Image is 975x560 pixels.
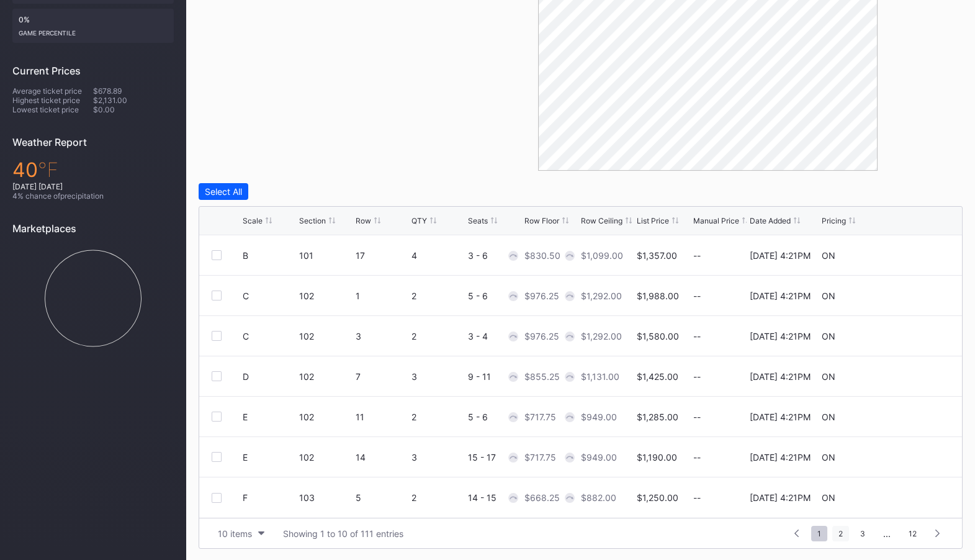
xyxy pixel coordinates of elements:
[468,331,521,341] div: 3 - 4
[750,250,811,261] div: [DATE] 4:21PM
[637,331,679,341] div: $1,580.00
[902,526,923,541] span: 12
[581,216,622,225] div: Row Ceiling
[854,526,871,541] span: 3
[356,371,409,382] div: 7
[822,492,835,503] div: ON
[524,492,560,503] div: $668.25
[356,216,371,225] div: Row
[524,331,559,341] div: $976.25
[581,452,617,463] div: $949.00
[693,291,747,301] div: --
[411,371,465,382] div: 3
[822,371,835,382] div: ON
[750,371,811,382] div: [DATE] 4:21PM
[12,86,93,96] div: Average ticket price
[811,526,827,541] span: 1
[637,216,669,225] div: List Price
[299,412,353,422] div: 102
[299,250,353,261] div: 101
[637,492,678,503] div: $1,250.00
[693,492,747,503] div: --
[581,331,622,341] div: $1,292.00
[243,291,249,301] div: C
[12,65,174,77] div: Current Prices
[693,250,747,261] div: --
[693,371,747,382] div: --
[468,452,521,463] div: 15 - 17
[693,331,747,341] div: --
[356,492,409,503] div: 5
[93,105,174,114] div: $0.00
[581,291,622,301] div: $1,292.00
[468,216,488,225] div: Seats
[12,105,93,114] div: Lowest ticket price
[19,24,168,37] div: Game percentile
[693,412,747,422] div: --
[750,492,811,503] div: [DATE] 4:21PM
[468,412,521,422] div: 5 - 6
[299,331,353,341] div: 102
[243,371,249,382] div: D
[750,412,811,422] div: [DATE] 4:21PM
[822,291,835,301] div: ON
[218,528,252,539] div: 10 items
[693,452,747,463] div: --
[822,250,835,261] div: ON
[243,331,249,341] div: C
[356,250,409,261] div: 17
[468,291,521,301] div: 5 - 6
[199,183,248,200] button: Select All
[243,216,263,225] div: Scale
[12,9,174,43] div: 0%
[283,528,403,539] div: Showing 1 to 10 of 111 entries
[243,492,248,503] div: F
[750,291,811,301] div: [DATE] 4:21PM
[243,412,248,422] div: E
[299,452,353,463] div: 102
[581,412,617,422] div: $949.00
[356,331,409,341] div: 3
[411,492,465,503] div: 2
[524,250,560,261] div: $830.50
[12,158,174,182] div: 40
[822,412,835,422] div: ON
[524,291,559,301] div: $976.25
[411,331,465,341] div: 2
[12,222,174,235] div: Marketplaces
[750,331,811,341] div: [DATE] 4:21PM
[205,186,242,197] div: Select All
[750,452,811,463] div: [DATE] 4:21PM
[299,216,326,225] div: Section
[12,244,174,353] svg: Chart title
[243,250,248,261] div: B
[299,492,353,503] div: 103
[93,86,174,96] div: $678.89
[299,291,353,301] div: 102
[637,412,678,422] div: $1,285.00
[356,412,409,422] div: 11
[637,291,679,301] div: $1,988.00
[411,216,427,225] div: QTY
[411,412,465,422] div: 2
[581,492,616,503] div: $882.00
[468,250,521,261] div: 3 - 6
[212,525,271,542] button: 10 items
[468,492,521,503] div: 14 - 15
[12,136,174,148] div: Weather Report
[524,412,556,422] div: $717.75
[524,452,556,463] div: $717.75
[581,371,619,382] div: $1,131.00
[411,291,465,301] div: 2
[822,331,835,341] div: ON
[874,528,900,539] div: ...
[693,216,739,225] div: Manual Price
[12,96,93,105] div: Highest ticket price
[637,371,678,382] div: $1,425.00
[299,371,353,382] div: 102
[243,452,248,463] div: E
[524,216,559,225] div: Row Floor
[468,371,521,382] div: 9 - 11
[524,371,560,382] div: $855.25
[12,191,174,201] div: 4 % chance of precipitation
